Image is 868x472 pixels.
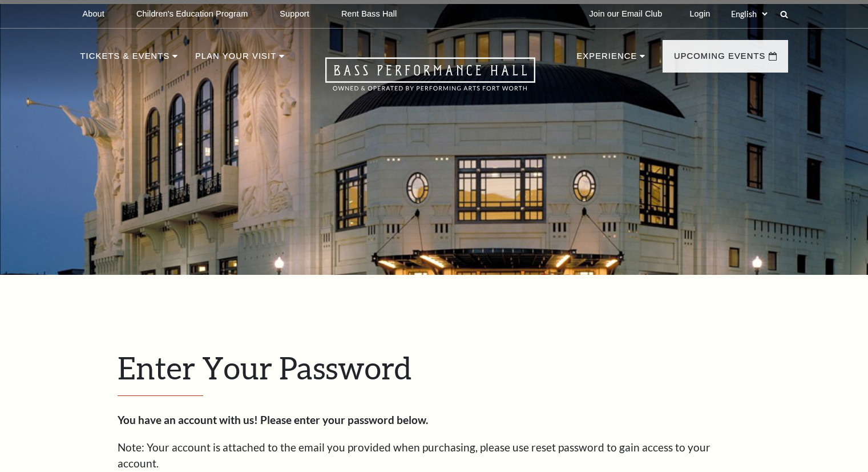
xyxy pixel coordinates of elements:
[260,413,428,426] strong: Please enter your password below.
[118,349,411,386] span: Enter Your Password
[83,9,104,19] p: About
[195,49,276,70] p: Plan Your Visit
[118,439,751,472] p: Note: Your account is attached to the email you provided when purchasing, please use reset passwo...
[674,49,766,70] p: Upcoming Events
[341,9,397,19] p: Rent Bass Hall
[118,413,258,426] strong: You have an account with us!
[729,9,769,19] select: Select:
[136,9,248,19] p: Children's Education Program
[280,9,309,19] p: Support
[80,49,170,70] p: Tickets & Events
[576,49,637,70] p: Experience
